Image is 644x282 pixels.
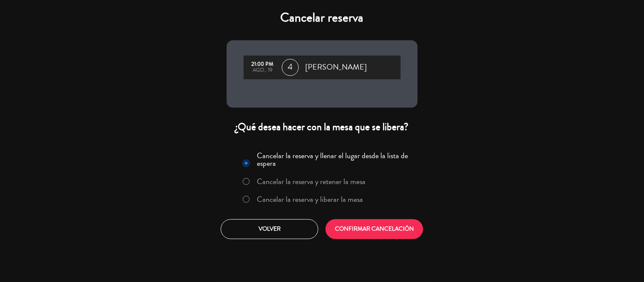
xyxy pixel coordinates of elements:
[248,61,278,67] div: 21:00 PM
[257,178,366,185] label: Cancelar la reserva y retener la mesa
[326,219,423,239] button: CONFIRMAR CANCELACIÓN
[221,219,318,239] button: Volver
[306,61,367,74] span: [PERSON_NAME]
[227,120,418,134] div: ¿Qué desea hacer con la mesa que se libera?
[257,152,412,167] label: Cancelar la reserva y llenar el lugar desde la lista de espera
[248,67,278,73] div: ago., 19
[282,59,299,76] span: 4
[257,195,363,203] label: Cancelar la reserva y liberar la mesa
[227,10,418,25] h4: Cancelar reserva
